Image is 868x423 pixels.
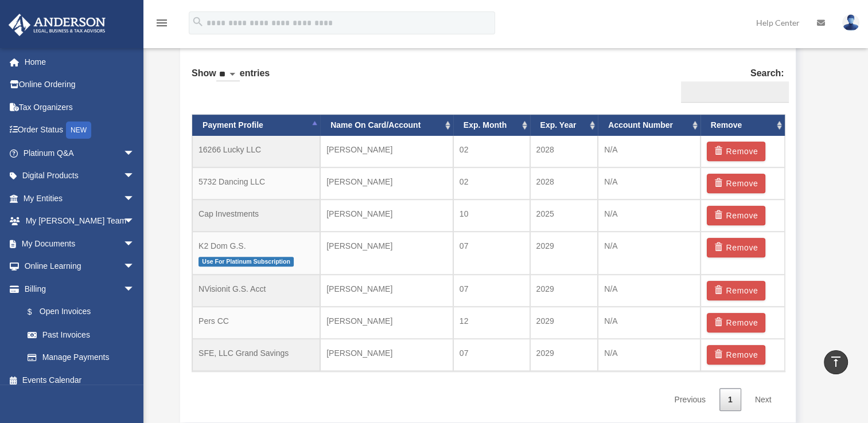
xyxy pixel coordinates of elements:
td: 10 [453,199,530,232]
a: Manage Payments [16,346,146,369]
td: 2028 [530,167,598,199]
a: Events Calendar [8,369,152,391]
span: $ [34,305,40,319]
td: [PERSON_NAME] [320,307,453,339]
a: Billingarrow_drop_down [8,277,152,300]
td: 2029 [530,339,598,371]
a: Platinum Q&Aarrow_drop_down [8,142,152,164]
button: Remove [707,313,766,332]
span: arrow_drop_down [123,187,146,210]
a: Order StatusNEW [8,119,152,142]
td: [PERSON_NAME] [320,275,453,307]
td: 07 [453,275,530,307]
span: arrow_drop_down [123,142,146,165]
label: Show entries [192,65,270,93]
td: [PERSON_NAME] [320,136,453,167]
td: [PERSON_NAME] [320,232,453,275]
button: Remove [707,281,766,300]
td: 02 [453,167,530,199]
a: Next [746,388,780,412]
select: Showentries [216,68,240,81]
a: Digital Productsarrow_drop_down [8,164,152,187]
a: menu [155,20,169,30]
td: N/A [598,307,700,339]
i: search [192,15,204,28]
a: Home [8,50,152,73]
td: 02 [453,136,530,167]
button: Remove [707,345,766,365]
td: SFE, LLC Grand Savings [192,339,320,371]
td: 2029 [530,307,598,339]
td: NVisionit G.S. Acct [192,275,320,307]
td: 2025 [530,199,598,232]
td: N/A [598,339,700,371]
input: Search: [681,81,789,103]
span: Use For Platinum Subscription [198,257,294,267]
i: menu [155,16,169,30]
td: K2 Dom G.S. [192,232,320,275]
td: N/A [598,275,700,307]
button: Remove [707,238,766,257]
a: My Documentsarrow_drop_down [8,232,152,255]
th: Remove: activate to sort column ascending [700,115,785,136]
button: Remove [707,206,766,225]
a: Tax Organizers [8,96,152,119]
td: [PERSON_NAME] [320,199,453,232]
a: Previous [665,388,714,412]
span: arrow_drop_down [123,210,146,233]
div: NEW [66,122,91,139]
td: 16266 Lucky LLC [192,136,320,167]
span: arrow_drop_down [123,277,146,301]
td: 2029 [530,232,598,275]
td: 07 [453,232,530,275]
td: [PERSON_NAME] [320,339,453,371]
th: Exp. Month: activate to sort column ascending [453,115,530,136]
td: 2029 [530,275,598,307]
td: N/A [598,167,700,199]
i: vertical_align_top [829,355,843,369]
img: Anderson Advisors Platinum Portal [5,14,109,36]
td: 2028 [530,136,598,167]
a: vertical_align_top [824,350,848,374]
td: N/A [598,199,700,232]
a: Online Learningarrow_drop_down [8,255,152,278]
a: 1 [719,388,741,412]
button: Remove [707,142,766,161]
th: Exp. Year: activate to sort column ascending [530,115,598,136]
img: User Pic [842,14,859,31]
td: Cap Investments [192,199,320,232]
span: arrow_drop_down [123,255,146,279]
a: My Entitiesarrow_drop_down [8,187,152,210]
span: arrow_drop_down [123,164,146,188]
td: Pers CC [192,307,320,339]
td: 12 [453,307,530,339]
td: 5732 Dancing LLC [192,167,320,199]
td: N/A [598,232,700,275]
a: $Open Invoices [16,300,152,324]
label: Search: [676,65,784,103]
th: Payment Profile: activate to sort column descending [192,115,320,136]
a: Past Invoices [16,323,152,346]
th: Account Number: activate to sort column ascending [598,115,700,136]
a: My [PERSON_NAME] Teamarrow_drop_down [8,210,152,233]
td: 07 [453,339,530,371]
a: Online Ordering [8,73,152,96]
th: Name On Card/Account: activate to sort column ascending [320,115,453,136]
td: N/A [598,136,700,167]
button: Remove [707,174,766,193]
td: [PERSON_NAME] [320,167,453,199]
span: arrow_drop_down [123,232,146,256]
